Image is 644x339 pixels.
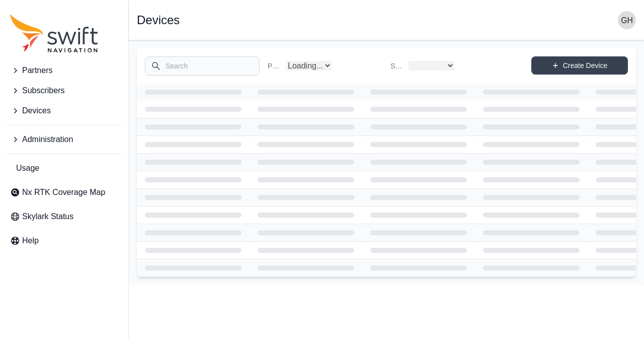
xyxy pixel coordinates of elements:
a: Skylark Status [6,207,122,227]
span: Administration [22,133,73,146]
span: Subscribers [22,85,64,97]
span: Nx RTK Coverage Map [22,186,105,198]
a: Create Device [531,56,628,75]
label: Partner Name [268,61,282,71]
span: Help [22,235,39,247]
button: Partners [6,60,122,81]
img: user photo [618,11,636,29]
input: Search [145,56,260,76]
label: Subscriber Name [390,61,405,71]
a: Usage [6,158,122,178]
a: Nx RTK Coverage Map [6,182,122,202]
span: Devices [22,105,51,117]
span: Usage [16,162,39,174]
button: Subscribers [6,81,122,101]
span: Partners [22,64,52,77]
span: Skylark Status [22,211,73,223]
a: Help [6,231,122,251]
button: Devices [6,101,122,121]
button: Administration [6,129,122,150]
h1: Devices [137,14,180,26]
